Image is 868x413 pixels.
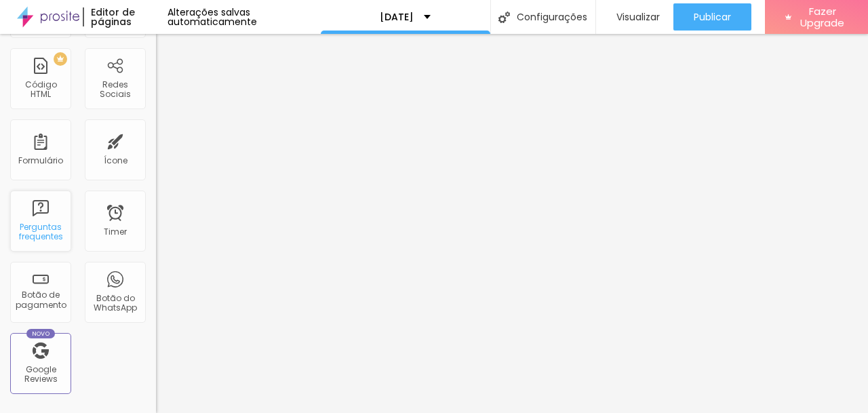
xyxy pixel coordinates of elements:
[694,12,731,22] span: Publicar
[596,3,673,31] button: Visualizar
[14,290,67,310] div: Botão de pagamento
[797,5,848,29] span: Fazer Upgrade
[26,329,56,338] div: Novo
[14,365,67,385] div: Google Reviews
[104,156,127,165] div: Ícone
[616,12,660,22] span: Visualizar
[14,222,67,242] div: Perguntas frequentes
[498,12,510,23] img: Icone
[104,227,127,237] div: Timer
[167,7,321,26] div: Alterações salvas automaticamente
[673,3,751,31] button: Publicar
[88,80,142,100] div: Redes Sociais
[14,80,67,100] div: Código HTML
[380,12,414,22] p: [DATE]
[88,294,142,313] div: Botão do WhatsApp
[156,34,868,413] iframe: Editor
[18,156,63,165] div: Formulário
[83,7,167,26] div: Editor de páginas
